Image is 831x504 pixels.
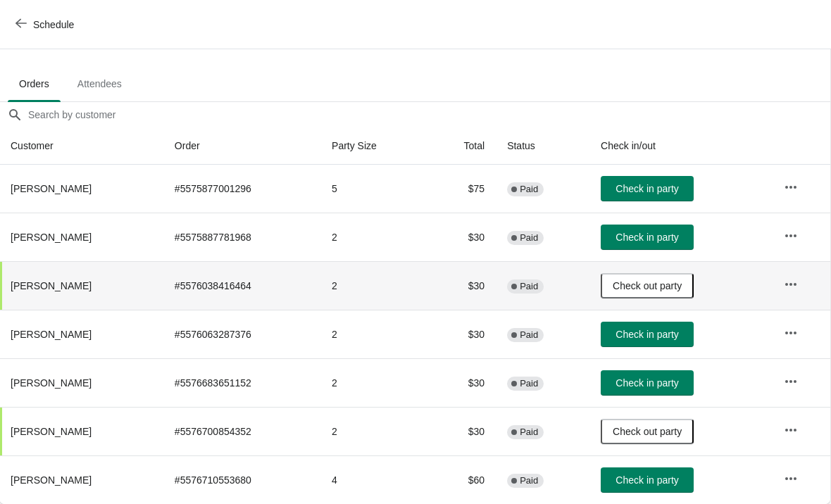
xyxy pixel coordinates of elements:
th: Status [496,127,589,165]
span: Paid [520,329,538,341]
button: Schedule [7,12,85,37]
span: Check in party [616,232,678,243]
td: $30 [427,407,496,455]
td: 5 [320,165,427,213]
span: [PERSON_NAME] [11,426,92,437]
td: $30 [427,261,496,310]
button: Check in party [601,370,694,396]
td: # 5576063287376 [163,310,320,358]
span: Check in party [616,474,678,486]
span: Paid [520,378,538,389]
th: Total [427,127,496,165]
td: # 5576683651152 [163,358,320,407]
td: # 5576700854352 [163,407,320,455]
th: Party Size [320,127,427,165]
input: Search by customer [27,102,830,127]
span: Schedule [33,19,74,30]
span: Paid [520,427,538,438]
span: Check in party [616,329,678,340]
span: Check out party [613,426,682,437]
span: [PERSON_NAME] [11,232,92,243]
td: $60 [427,455,496,504]
span: Attendees [66,71,133,96]
span: Paid [520,475,538,486]
button: Check in party [601,467,694,493]
span: [PERSON_NAME] [11,329,92,340]
td: # 5575887781968 [163,213,320,261]
span: [PERSON_NAME] [11,280,92,291]
span: Check in party [616,183,678,194]
button: Check in party [601,322,694,347]
td: $30 [427,213,496,261]
td: 2 [320,407,427,455]
th: Order [163,127,320,165]
td: $30 [427,358,496,407]
span: [PERSON_NAME] [11,183,92,194]
td: # 5576038416464 [163,261,320,310]
td: # 5575877001296 [163,165,320,213]
button: Check out party [601,419,694,444]
th: Check in/out [589,127,773,165]
td: $30 [427,310,496,358]
span: Check in party [616,377,678,389]
td: 2 [320,261,427,310]
td: $75 [427,165,496,213]
button: Check in party [601,176,694,201]
span: Check out party [613,280,682,291]
span: [PERSON_NAME] [11,474,92,486]
td: 4 [320,455,427,504]
button: Check in party [601,225,694,250]
td: 2 [320,310,427,358]
td: 2 [320,213,427,261]
span: Paid [520,184,538,195]
td: # 5576710553680 [163,455,320,504]
span: Orders [8,71,61,96]
button: Check out party [601,273,694,298]
span: Paid [520,232,538,244]
span: [PERSON_NAME] [11,377,92,389]
td: 2 [320,358,427,407]
span: Paid [520,281,538,292]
